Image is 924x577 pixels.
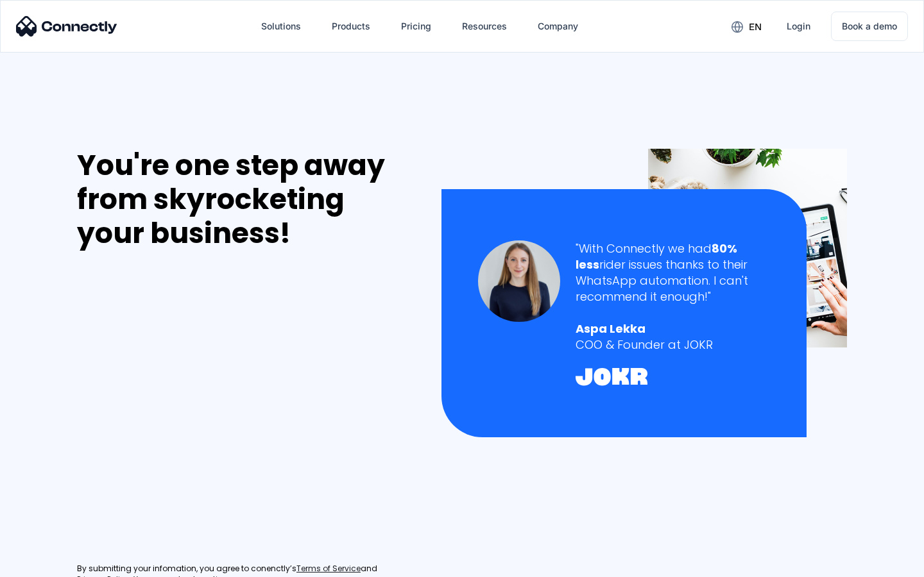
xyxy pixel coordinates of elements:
[787,17,810,35] div: Login
[16,16,117,37] img: Connectly Logo
[576,321,646,337] strong: Aspa Lekka
[721,17,771,36] div: en
[576,337,770,353] div: COO & Founder at JOKR
[576,240,770,305] div: "With Connectly we had rider issues thanks to their WhatsApp automation. I can't recommend it eno...
[831,12,908,41] a: Book a demo
[321,11,381,42] div: Products
[332,17,370,35] div: Products
[13,555,77,573] aside: Language selected: English
[462,17,507,35] div: Resources
[26,555,77,573] ul: Language list
[749,18,762,36] div: en
[401,17,431,35] div: Pricing
[452,11,517,42] div: Resources
[261,17,301,35] div: Solutions
[251,11,311,42] div: Solutions
[576,240,737,272] strong: 80% less
[77,265,269,548] iframe: Form 0
[776,11,821,42] a: Login
[391,11,441,42] a: Pricing
[77,149,415,250] div: You're one step away from skyrocketing your business!
[527,11,588,42] div: Company
[296,564,361,574] a: Terms of Service
[538,17,578,35] div: Company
